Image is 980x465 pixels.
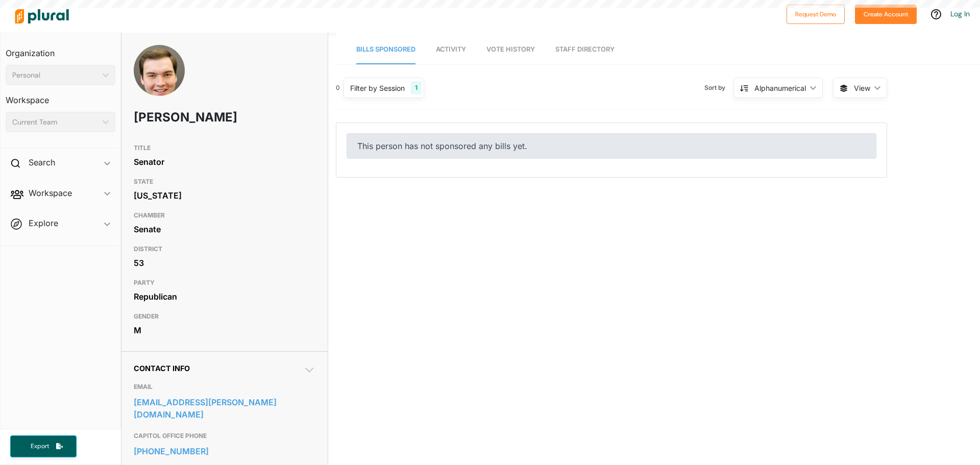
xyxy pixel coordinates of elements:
[134,188,315,203] div: [US_STATE]
[350,83,405,93] div: Filter by Session
[787,5,845,24] button: Request Demo
[134,395,315,422] a: [EMAIL_ADDRESS][PERSON_NAME][DOMAIN_NAME]
[356,35,415,64] a: Bills Sponsored
[134,444,315,459] a: [PHONE_NUMBER]
[436,35,466,64] a: Activity
[555,35,615,64] a: Staff Directory
[787,8,845,19] a: Request Demo
[23,442,56,451] span: Export
[134,430,315,442] h3: CAPITOL OFFICE PHONE
[704,83,733,92] span: Sort by
[134,209,315,222] h3: CHAMBER
[134,323,315,338] div: M
[336,83,340,92] div: 0
[29,157,55,168] h2: Search
[134,277,315,289] h3: PARTY
[6,85,115,108] h3: Workspace
[486,45,535,53] span: Vote History
[436,45,466,53] span: Activity
[347,133,876,159] div: This person has not sponsored any bills yet.
[10,435,77,457] button: Export
[950,9,970,18] a: Log In
[134,364,190,373] span: Contact Info
[134,289,315,304] div: Republican
[855,8,917,19] a: Create Account
[134,142,315,154] h3: TITLE
[6,38,115,61] h3: Organization
[134,176,315,188] h3: STATE
[134,243,315,255] h3: DISTRICT
[134,222,315,237] div: Senate
[855,5,917,24] button: Create Account
[134,154,315,169] div: Senator
[134,381,315,393] h3: EMAIL
[134,45,185,121] img: Headshot of Colton Moore
[754,83,806,93] div: Alphanumerical
[854,83,870,93] span: View
[134,255,315,271] div: 53
[356,45,415,53] span: Bills Sponsored
[12,117,99,128] div: Current Team
[134,102,242,133] h1: [PERSON_NAME]
[134,310,315,323] h3: GENDER
[12,70,99,81] div: Personal
[486,35,535,64] a: Vote History
[411,81,422,94] div: 1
